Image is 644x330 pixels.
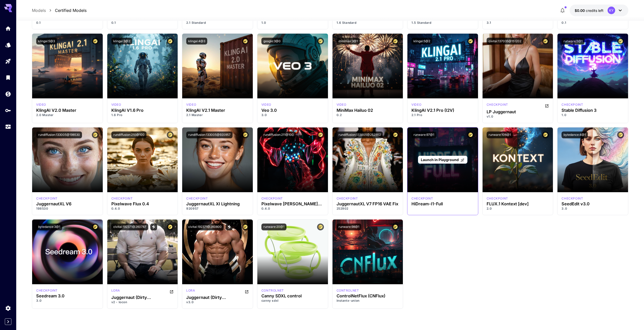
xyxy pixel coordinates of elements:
[5,305,11,311] div: Settings
[411,108,474,113] h3: KlingAI V2.1 Pro (I2V)
[411,102,421,107] p: video
[242,131,249,138] button: Certified Model – Vetted for best performance and includes a commercial license.
[562,108,624,113] h3: Stable Diffusion 3
[261,206,324,211] p: 0.4.0
[5,124,11,130] div: Usage
[245,288,249,294] button: Open in CivitAI
[411,131,436,138] button: runware:97@1
[5,107,11,114] div: API Keys
[226,224,233,230] button: View trigger words
[411,196,433,201] p: checkpoint
[411,202,474,206] h3: HiDream-I1-Full
[111,224,148,230] button: civitai:192371@260787
[36,113,99,117] p: 2.0 Master
[36,294,99,298] h3: Seedream 3.0
[242,38,249,45] button: Certified Model – Vetted for best performance and includes a commercial license.
[261,196,283,201] p: checkpoint
[575,8,604,13] div: $0.00
[337,108,399,113] h3: MiniMax Hailuo 02
[186,206,249,211] p: 920957
[261,288,284,293] div: SDXL 1.0
[421,158,459,162] span: Launch in Playground
[36,196,58,201] div: SDXL 1.0
[32,7,46,13] p: Models
[487,202,549,206] div: FLUX.1 Kontext [dev]
[261,102,271,107] div: google_veo_3
[5,25,11,32] div: Home
[261,38,283,45] button: google:3@0
[36,298,99,303] p: 3.0
[337,20,399,25] p: 1.6 Standard
[186,196,208,201] p: checkpoint
[487,20,549,25] p: 3.1
[242,224,249,230] button: Certified Model – Vetted for best performance and includes a commercial license.
[186,113,249,117] p: 2.1 Master
[337,131,383,138] button: rundiffusion:133005@252902
[111,113,174,117] p: 1.6 Pro
[261,294,324,298] div: Canny SDXL control
[36,108,99,113] div: KlingAI V2.0 Master
[317,131,324,138] button: Certified Model – Vetted for best performance and includes a commercial license.
[5,58,11,64] div: Playground
[562,113,624,117] p: 1.0
[186,295,249,300] div: Juggernaut (Dirty Robbie's Original Character)
[586,8,604,13] span: credits left
[186,224,224,230] button: civitai:192371@260800
[337,294,399,298] h3: ControlNetFlux (CNFlux)
[487,131,513,138] button: runware:106@1
[411,196,433,201] div: HiDream Full
[36,102,46,107] div: klingai_2_1_master
[111,295,174,300] div: Juggernaut (Dirty Robbie's Original Character)
[111,196,133,201] div: FLUX.1 D
[5,74,11,81] div: Library
[317,224,324,230] button: Certified Model – Vetted for best performance and includes a commercial license.
[337,288,359,293] div: FLUX.1 S
[261,196,283,201] div: FLUX.1 S
[186,131,233,138] button: rundiffusion:133005@920957
[111,300,174,304] p: v2 - locon
[562,196,583,201] p: checkpoint
[317,38,324,45] button: Certified Model – Vetted for best performance and includes a commercial license.
[261,20,324,25] p: 1.0
[92,38,99,45] button: Certified Model – Vetted for best performance and includes a commercial license.
[36,131,82,138] button: rundiffusion:133005@198530
[92,131,99,138] button: Certified Model – Vetted for best performance and includes a commercial license.
[411,38,432,45] button: klingai:5@2
[562,196,583,201] div: seededit_3_0
[111,288,120,293] p: lora
[111,202,174,206] h3: Pixelwave Flux 0.4
[411,20,474,25] p: 1.5 Standard
[562,38,585,45] button: runware:5@1
[487,196,508,201] div: FlUX.1 Kontext [dev]
[186,288,195,293] p: lora
[545,102,549,108] button: Open in CivitAI
[186,102,196,107] div: klingai_2_0_master
[562,202,624,206] h3: SeedEdit v3.0
[111,288,120,294] div: SD 1.5
[167,224,174,230] button: Certified Model – Vetted for best performance and includes a commercial license.
[562,131,588,138] button: bytedance:4@1
[36,202,99,206] h3: JuggernautXL V6
[170,288,174,294] button: Open in CivitAI
[261,224,286,230] button: runware:20@1
[411,102,421,107] div: klingai_2_1_pro
[261,202,324,206] h3: Pixelwave [PERSON_NAME] 0.4
[36,224,62,230] button: bytedance:3@1
[261,102,271,107] p: video
[261,108,324,113] h3: Veo 3.0
[111,38,132,45] button: klingai:3@2
[167,38,174,45] button: Certified Model – Vetted for best performance and includes a commercial license.
[337,298,399,303] p: instantx-union
[487,102,508,107] p: checkpoint
[32,7,87,13] nav: breadcrumb
[487,38,523,45] button: civitai:137035@151202
[392,131,399,138] button: Certified Model – Vetted for best performance and includes a commercial license.
[617,131,624,138] button: Certified Model – Vetted for best performance and includes a commercial license.
[36,196,58,201] p: checkpoint
[111,102,121,107] div: klingai_1_6_pro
